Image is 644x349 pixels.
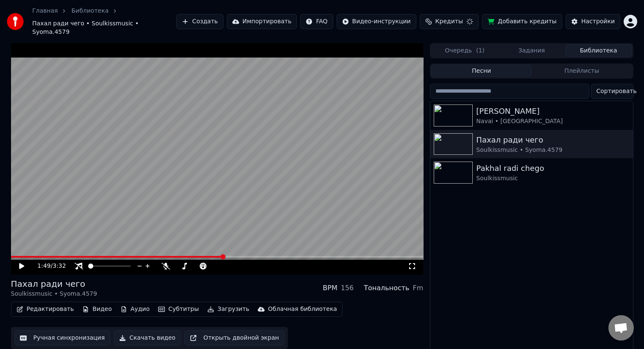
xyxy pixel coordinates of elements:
div: Navai • [GEOGRAPHIC_DATA] [476,117,629,126]
button: FAQ [300,14,333,29]
button: Добавить кредиты [482,14,562,29]
button: Задания [498,44,565,57]
span: 1:49 [37,262,50,270]
a: Главная [32,7,58,15]
span: Пахал ради чего • Soulkissmusic • Syoma.4579 [32,19,176,36]
div: / [37,262,58,270]
button: Скачать видео [114,330,181,346]
button: Аудио [117,303,153,315]
div: Fm [413,283,424,293]
div: Pakhal radi chego [476,162,629,174]
button: Ручная синхронизация [14,330,111,346]
div: BPM [323,283,337,293]
span: Сортировать [597,87,637,96]
button: Импортировать [227,14,297,29]
div: Настройки [581,17,615,26]
div: Пахал ради чего [476,134,629,146]
div: Пахал ради чего [11,278,97,290]
span: 3:32 [53,262,66,270]
button: Кредиты [420,14,479,29]
div: Облачная библиотека [268,305,337,313]
button: Создать [176,14,223,29]
button: Видео-инструкции [337,14,416,29]
button: Открыть двойной экран [184,330,284,346]
button: Видео [79,303,115,315]
button: Настройки [566,14,620,29]
span: ( 1 ) [476,47,485,55]
span: Кредиты [435,17,463,26]
button: Плейлисты [532,65,632,77]
button: Песни [431,65,532,77]
button: Библиотека [565,44,632,57]
button: Субтитры [155,303,202,315]
a: Библиотека [71,7,109,15]
button: Очередь [431,44,498,57]
nav: breadcrumb [32,7,176,36]
div: [PERSON_NAME] [476,105,629,117]
div: Soulkissmusic • Syoma.4579 [11,290,97,298]
button: Редактировать [13,303,78,315]
div: 156 [341,283,354,293]
button: Загрузить [204,303,253,315]
div: Открытый чат [608,315,634,341]
img: youka [7,13,24,30]
div: Тональность [364,283,409,293]
div: Soulkissmusic • Syoma.4579 [476,146,629,154]
div: Soulkissmusic [476,174,629,183]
